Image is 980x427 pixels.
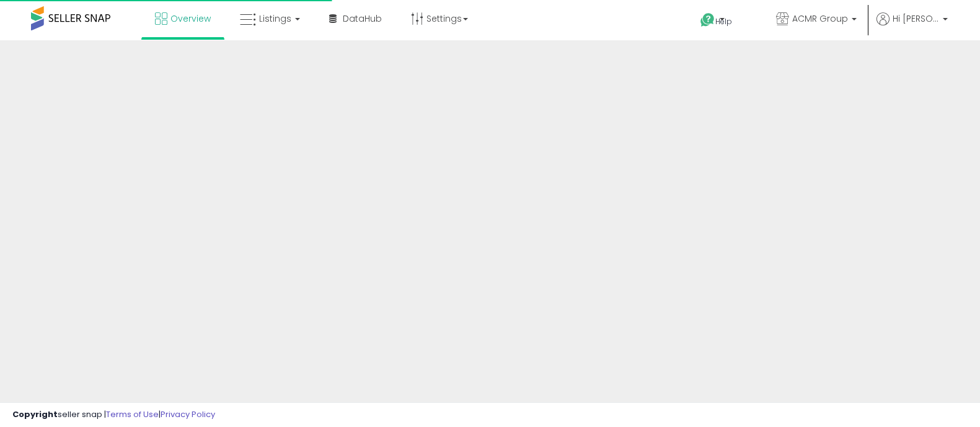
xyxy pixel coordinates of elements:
i: Get Help [700,12,715,28]
a: Hi [PERSON_NAME] [876,12,948,40]
span: ACMR Group [792,12,848,25]
a: Privacy Policy [161,408,215,420]
a: Terms of Use [106,408,159,420]
span: Hi [PERSON_NAME] [893,12,939,25]
div: seller snap | | [12,409,215,421]
span: Listings [259,12,291,25]
strong: Copyright [12,408,58,420]
span: DataHub [343,12,382,25]
a: Help [691,3,756,40]
span: Overview [170,12,211,25]
span: Help [715,16,732,27]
